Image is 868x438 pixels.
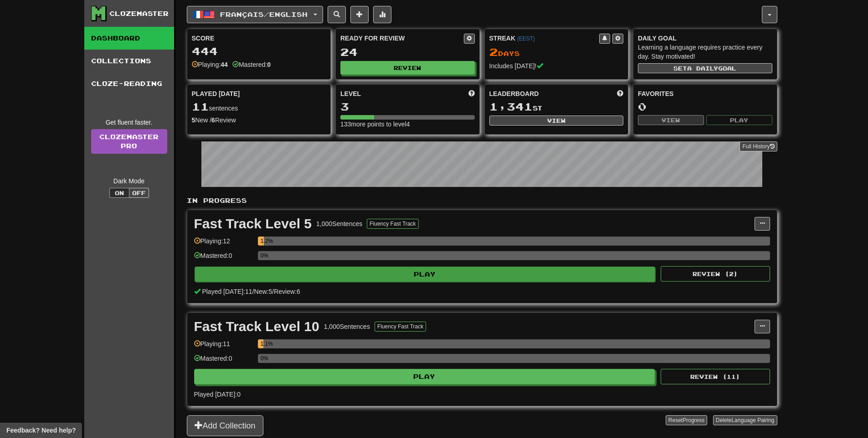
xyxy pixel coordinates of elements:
[202,288,252,295] span: Played [DATE]: 11
[187,6,323,23] button: Français/English
[340,61,475,75] button: Review
[340,46,475,58] div: 24
[252,288,254,295] span: /
[328,6,346,23] button: Search sentences
[194,251,253,266] div: Mastered: 0
[187,415,263,436] button: Add Collection
[706,115,772,125] button: Play
[109,9,169,18] div: Clozemaster
[194,217,312,231] div: Fast Track Level 5
[194,354,253,369] div: Mastered: 0
[194,320,319,333] div: Fast Track Level 10
[211,116,215,124] strong: 6
[272,288,274,295] span: /
[638,63,772,73] button: Seta dailygoal
[220,10,308,18] span: Français / English
[194,391,241,398] span: Played [DATE]: 0
[129,188,149,198] button: Off
[195,267,656,282] button: Play
[661,266,770,282] button: Review (2)
[638,43,772,61] div: Learning a language requires practice every day. Stay motivated!
[713,415,777,425] button: DeleteLanguage Pairing
[6,426,76,435] span: Open feedback widget
[638,34,772,43] div: Daily Goal
[84,72,174,95] a: Cloze-Reading
[489,89,539,98] span: Leaderboard
[638,115,704,125] button: View
[340,101,475,112] div: 3
[489,100,533,113] span: 1,341
[489,45,498,58] span: 2
[367,219,418,229] button: Fluency Fast Track
[187,196,777,205] p: In Progress
[489,101,624,113] div: st
[324,322,370,331] div: 1,000 Sentences
[91,176,167,186] div: Dark Mode
[109,188,129,198] button: On
[683,417,704,423] span: Progress
[84,50,174,72] a: Collections
[192,60,228,69] div: Playing:
[350,6,369,23] button: Add sentence to collection
[740,141,777,151] button: Full History
[194,369,655,384] button: Play
[91,129,167,154] a: ClozemasterPro
[221,61,228,68] strong: 44
[468,89,475,98] span: Score more points to level up
[192,116,326,125] div: New / Review
[340,120,475,129] div: 133 more points to level 4
[489,116,624,126] button: View
[192,89,240,98] span: Played [DATE]
[267,61,271,68] strong: 0
[731,417,774,423] span: Language Pairing
[489,61,624,70] div: Includes [DATE]!
[192,45,326,57] div: 444
[489,46,624,58] div: Day s
[192,101,326,113] div: sentences
[617,89,623,98] span: This week in points, UTC
[489,34,600,43] div: Streak
[192,116,195,124] strong: 5
[232,60,271,69] div: Mastered:
[375,322,426,332] button: Fluency Fast Track
[254,288,272,295] span: New: 5
[687,65,718,71] span: a daily
[638,101,772,112] div: 0
[194,237,253,252] div: Playing: 12
[666,415,707,425] button: ResetProgress
[274,288,300,295] span: Review: 6
[261,237,264,246] div: 1.2%
[91,118,167,127] div: Get fluent faster.
[517,35,535,42] a: (EEST)
[638,89,772,98] div: Favorites
[661,369,770,384] button: Review (11)
[192,34,326,43] div: Score
[194,339,253,354] div: Playing: 11
[192,100,209,113] span: 11
[340,89,361,98] span: Level
[261,339,263,348] div: 1.1%
[316,219,362,228] div: 1,000 Sentences
[340,34,464,43] div: Ready for Review
[373,6,391,23] button: More stats
[84,27,174,50] a: Dashboard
